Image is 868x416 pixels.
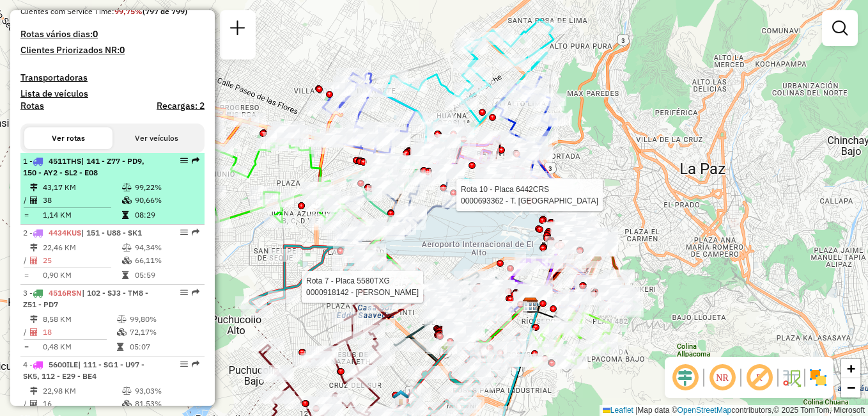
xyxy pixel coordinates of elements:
[30,328,38,336] i: Total de Atividades
[157,100,205,111] h4: Recargas: 2
[23,360,144,381] span: | 111 - SG1 - U97 - SK5, 112 - E29 - BE4
[122,244,132,252] i: % de utilização do peso
[117,343,123,351] i: Tempo total em rota
[20,45,205,56] h4: Clientes Priorizados NR:
[20,100,44,111] a: Rotas
[827,15,853,41] a: Exibir filtros
[122,196,132,204] i: % de utilização da cubagem
[847,380,855,396] span: −
[42,326,116,339] td: 18
[42,209,121,221] td: 1,14 KM
[600,405,868,416] div: Map data © contributors,© 2025 TomTom, Microsoft
[23,340,29,353] td: =
[129,313,199,326] td: 99,80%
[23,360,144,381] span: 4 -
[129,340,199,353] td: 05:07
[42,340,116,353] td: 0,48 KM
[49,288,82,298] span: 4516RSN
[23,397,29,410] td: /
[143,6,187,16] strong: (797 de 799)
[134,385,199,397] td: 93,03%
[23,156,144,177] span: 1 -
[192,360,199,368] em: Rota exportada
[808,367,828,388] img: Exibir/Ocultar setores
[42,194,121,207] td: 38
[93,28,98,40] strong: 0
[30,196,38,204] i: Total de Atividades
[129,326,199,339] td: 72,17%
[841,359,860,378] a: Zoom in
[192,157,199,164] em: Rota exportada
[117,316,127,323] i: % de utilização do peso
[49,228,81,237] span: 4434KUS
[635,406,637,415] span: |
[30,400,38,408] i: Total de Atividades
[134,241,199,254] td: 94,34%
[120,44,125,56] strong: 0
[20,6,114,16] span: Clientes com Service Time:
[20,88,205,99] h4: Lista de veículos
[42,397,121,410] td: 16
[603,406,633,415] a: Leaflet
[134,269,199,282] td: 05:59
[841,378,860,397] a: Zoom out
[180,157,188,164] em: Opções
[134,194,199,207] td: 90,66%
[42,385,121,397] td: 22,98 KM
[20,29,205,40] h4: Rotas vários dias:
[42,181,121,194] td: 43,17 KM
[122,271,128,279] i: Tempo total em rota
[744,362,775,393] span: Exibir rótulo
[30,387,38,395] i: Distância Total
[23,288,148,309] span: | 102 - SJ3 - TM8 - Z51 - PD7
[42,313,116,326] td: 8,58 KM
[192,228,199,236] em: Rota exportada
[707,362,738,393] span: Ocultar NR
[180,289,188,296] em: Opções
[30,316,38,323] i: Distância Total
[180,228,188,236] em: Opções
[23,209,29,221] td: =
[134,209,199,221] td: 08:29
[781,367,802,388] img: Fluxo de ruas
[192,289,199,296] em: Rota exportada
[134,181,199,194] td: 99,22%
[117,328,127,336] i: % de utilização da cubagem
[23,156,144,177] span: | 141 - Z77 - PD9, 150 - AY2 - SL2 - E08
[180,360,188,368] em: Opções
[23,326,29,339] td: /
[30,184,38,191] i: Distância Total
[670,362,701,393] span: Ocultar deslocamento
[42,269,121,282] td: 0,90 KM
[122,211,128,219] i: Tempo total em rota
[30,244,38,252] i: Distância Total
[23,269,29,282] td: =
[122,387,132,395] i: % de utilização do peso
[678,406,732,415] a: OpenStreetMap
[847,360,855,376] span: +
[392,389,409,406] img: UDC - El Alto
[23,288,148,309] span: 3 -
[225,15,251,44] a: Nova sessão e pesquisa
[42,254,121,267] td: 25
[122,257,132,264] i: % de utilização da cubagem
[49,156,81,166] span: 4511THS
[20,72,205,83] h4: Transportadoras
[30,257,38,264] i: Total de Atividades
[49,360,78,369] span: 5600ILE
[522,297,539,314] img: SAZ BO El Alto
[23,194,29,207] td: /
[24,127,112,149] button: Ver rotas
[114,6,143,16] strong: 99,75%
[23,228,142,237] span: 2 -
[81,228,142,237] span: | 151 - U88 - SK1
[42,241,121,254] td: 22,46 KM
[23,254,29,267] td: /
[122,400,132,408] i: % de utilização da cubagem
[134,254,199,267] td: 66,11%
[122,184,132,191] i: % de utilização do peso
[112,127,201,149] button: Ver veículos
[134,397,199,410] td: 81,53%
